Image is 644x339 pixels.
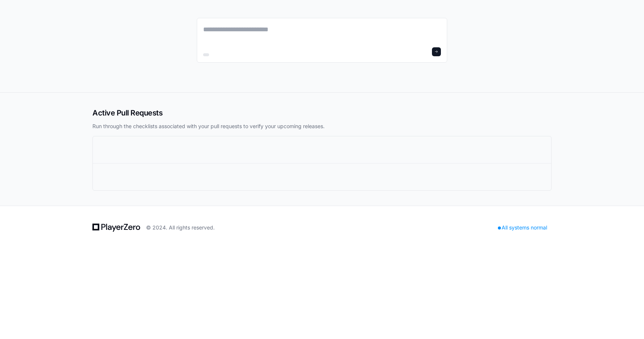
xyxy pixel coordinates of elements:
div: All systems normal [493,222,552,233]
span: Pylon [74,41,90,47]
h2: Active Pull Requests [92,108,552,118]
div: © 2024. All rights reserved. [146,224,215,231]
a: Powered byPylon [53,41,90,47]
p: Run through the checklists associated with your pull requests to verify your upcoming releases. [92,123,552,130]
